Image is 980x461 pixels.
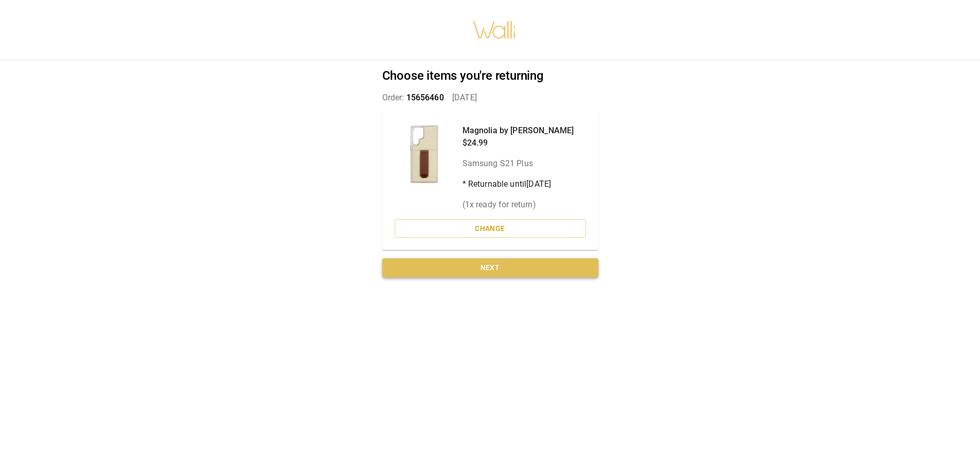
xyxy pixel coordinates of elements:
[382,68,598,83] h2: Choose items you're returning
[395,219,586,238] button: Change
[472,8,516,52] img: walli-inc.myshopify.com
[462,178,574,190] p: * Returnable until [DATE]
[382,258,598,277] button: Next
[462,125,574,137] p: Magnolia by [PERSON_NAME]
[462,199,574,211] p: ( 1 x ready for return)
[382,92,598,104] p: Order: [DATE]
[462,157,574,170] p: Samsung S21 Plus
[406,93,444,102] span: 15656460
[462,137,574,149] p: $24.99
